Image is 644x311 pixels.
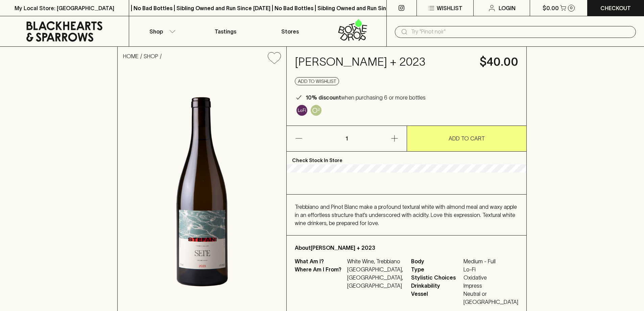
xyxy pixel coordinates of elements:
[463,273,518,282] span: Oxidative
[123,53,139,59] a: HOME
[258,16,322,46] a: Stores
[296,105,307,116] img: Lo-Fi
[295,55,472,69] h4: [PERSON_NAME] + 2023
[499,4,516,12] p: Login
[463,265,518,273] span: Lo-Fi
[463,290,518,306] span: Neutral or [GEOGRAPHIC_DATA]
[347,265,403,290] p: [GEOGRAPHIC_DATA], [GEOGRAPHIC_DATA], [GEOGRAPHIC_DATA]
[411,265,462,273] span: Type
[411,257,462,265] span: Body
[295,244,518,252] p: About [PERSON_NAME] + 2023
[149,27,163,36] p: Shop
[215,27,236,36] p: Tastings
[449,134,485,142] p: ADD TO CART
[265,49,284,67] button: Add to wishlist
[287,152,526,164] p: Check Stock In Store
[437,4,462,12] p: Wishlist
[543,4,559,12] p: $0.00
[295,77,339,85] button: Add to wishlist
[570,6,573,10] p: 0
[193,16,258,46] a: Tastings
[407,126,527,151] button: ADD TO CART
[411,273,462,282] span: Stylistic Choices
[463,257,518,265] span: Medium - Full
[480,55,518,69] h4: $40.00
[600,4,631,12] p: Checkout
[295,204,517,226] span: Trebbiano and Pinot Blanc make a profound textural white with almond meal and waxy apple in an ef...
[281,27,299,36] p: Stores
[306,94,341,101] b: 10% discount
[463,282,518,290] span: Impress
[347,257,403,265] p: White Wine, Trebbiano
[306,93,426,102] p: when purchasing 6 or more bottles
[144,53,158,59] a: SHOP
[295,265,345,290] p: Where Am I From?
[129,16,193,46] button: Shop
[411,26,630,37] input: Try "Pinot noir"
[338,126,355,151] p: 1
[15,4,114,12] p: My Local Store: [GEOGRAPHIC_DATA]
[411,290,462,306] span: Vessel
[309,103,323,117] a: Controlled exposure to oxygen, adding complexity and sometimes developed characteristics.
[311,105,321,116] img: Oxidative
[295,257,345,265] p: What Am I?
[295,103,309,117] a: Some may call it natural, others minimum intervention, either way, it’s hands off & maybe even a ...
[411,282,462,290] span: Drinkability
